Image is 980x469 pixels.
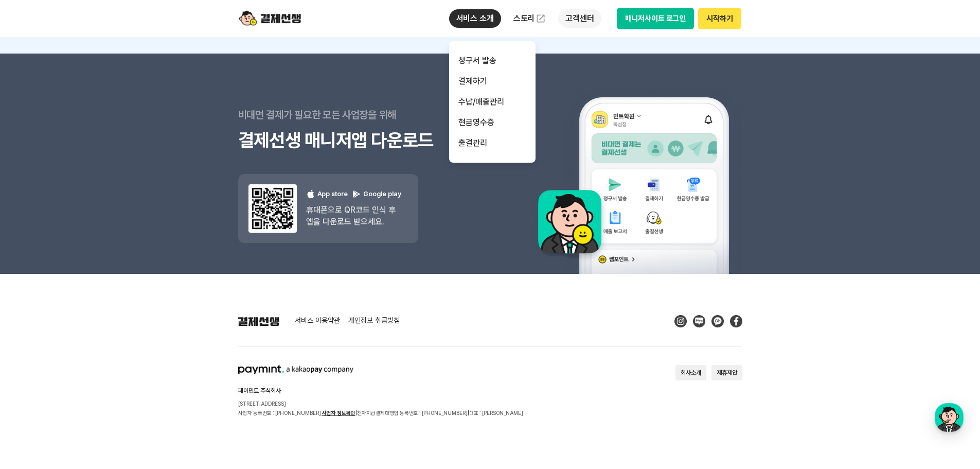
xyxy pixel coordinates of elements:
[306,189,348,199] p: App store
[674,315,687,327] img: Instagram
[536,13,546,24] img: 외부 도메인 오픈
[306,189,315,199] img: 애플 로고
[449,92,536,112] a: 수납/매출관리
[3,326,68,352] a: 홈
[238,388,523,394] h2: 페이민트 주식회사
[238,317,279,326] img: 결제선생 로고
[352,189,361,199] img: 구글 플레이 로고
[322,410,355,416] a: 사업자 정보확인
[693,315,705,327] img: Blog
[352,189,401,199] p: Google play
[449,112,536,133] a: 현금영수증
[238,128,490,153] h3: 결제선생 매니저앱 다운로드
[32,342,39,350] span: 홈
[698,8,741,29] button: 시작하기
[94,342,106,351] span: 대화
[133,326,198,352] a: 설정
[525,56,742,274] img: 앱 예시 이미지
[675,365,706,380] button: 회사소개
[711,365,742,380] button: 제휴제안
[238,102,490,128] p: 비대면 결제가 필요한 모든 사업장을 위해
[238,408,523,418] p: 사업자 등록번호 : [PHONE_NUMBER] 전자지급결제대행업 등록번호 : [PHONE_NUMBER] 대표 : [PERSON_NAME]
[239,9,301,28] img: logo
[506,8,554,29] a: 스토리
[348,317,400,326] a: 개인정보 취급방침
[238,399,523,408] p: [STREET_ADDRESS]
[355,410,357,416] span: |
[159,342,171,350] span: 설정
[449,133,536,153] a: 출결관리
[449,71,536,92] a: 결제하기
[449,9,501,28] p: 서비스 소개
[558,9,601,28] p: 고객센터
[295,317,340,326] a: 서비스 이용약관
[68,326,133,352] a: 대화
[730,315,742,327] img: Facebook
[306,204,401,228] p: 휴대폰으로 QR코드 인식 후 앱을 다운로드 받으세요.
[248,184,297,233] img: 앱 다운도르드 qr
[617,8,694,29] button: 매니저사이트 로그인
[468,410,469,416] span: |
[711,315,724,327] img: Kakao Talk
[449,50,536,71] a: 청구서 발송
[238,365,353,374] img: paymint logo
